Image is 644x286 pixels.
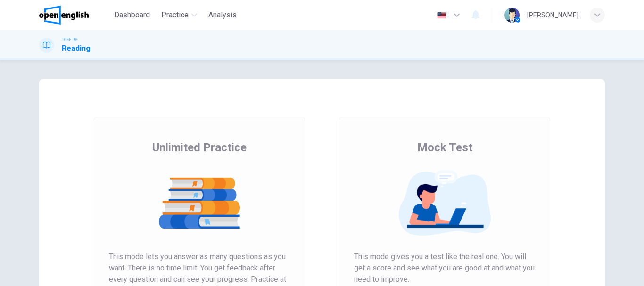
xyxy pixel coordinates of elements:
img: Profile picture [504,8,520,23]
a: OpenEnglish logo [39,6,110,25]
span: Dashboard [114,9,150,21]
span: Mock Test [417,140,472,155]
h1: Reading [62,43,91,54]
span: Practice [161,9,189,21]
div: [PERSON_NAME] [527,9,578,21]
button: Dashboard [110,7,154,24]
span: Analysis [208,9,237,21]
button: Analysis [205,7,240,24]
button: Practice [157,7,201,24]
span: This mode gives you a test like the real one. You will get a score and see what you are good at a... [354,251,535,285]
span: TOEFL® [62,36,77,43]
img: en [436,12,447,19]
img: OpenEnglish logo [39,6,89,25]
span: Unlimited Practice [152,140,247,155]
